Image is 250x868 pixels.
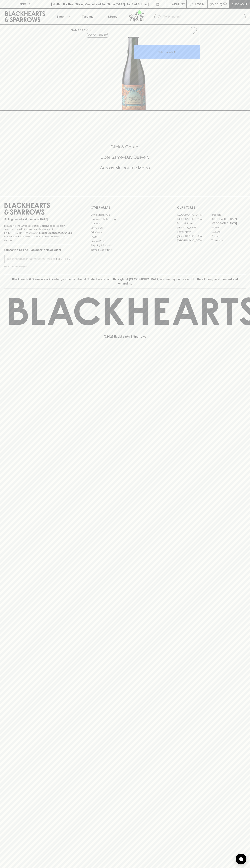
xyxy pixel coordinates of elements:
p: ADD TO CART [157,50,177,54]
a: Privacy Policy [91,239,159,243]
p: $0.00 [210,2,218,6]
p: Tastings [82,14,93,19]
img: 40754.png [68,37,200,110]
a: FAQ's [91,235,159,239]
a: Tastings [75,9,100,24]
a: Bottle Drop FAQ's [91,213,159,217]
a: [GEOGRAPHIC_DATA] [177,234,211,238]
p: Stores [108,14,117,19]
img: bubble-icon [239,857,243,861]
a: [GEOGRAPHIC_DATA] [177,238,211,243]
a: Stores [100,9,125,24]
button: Add to wishlist [188,26,198,35]
p: Blackhearts & Sparrows acknowledges the traditional Custodians of land throughout [GEOGRAPHIC_DAT... [7,277,243,286]
h5: Across Melbourne Metro [4,165,246,171]
button: Shop [50,9,75,24]
p: 0 [224,3,226,5]
a: SHOP [82,28,90,31]
p: Sibling owned and run since [DATE] [4,218,73,221]
strong: Liquor License #32064953 [39,231,72,234]
input: e.g. jane@blackheartsandsparrows.com.au [7,256,55,262]
button: ADD TO CART [134,45,200,59]
p: Subscribe to The Blackhearts Newsletter [4,248,73,252]
a: Brunswick West [177,221,211,225]
div: Call to action block [4,130,246,189]
a: Gift Cards [91,230,159,235]
p: OUR STORES [177,205,246,210]
button: SUBSCRIBE [55,255,73,263]
a: Prahran [211,234,246,238]
a: HOME [71,28,79,31]
p: We will never spam you [4,265,73,268]
p: Wishlist [172,2,185,6]
a: [GEOGRAPHIC_DATA] [177,213,211,217]
h5: Click & Collect [4,144,246,150]
h5: Uber Same-Day Delivery [4,154,246,160]
a: [GEOGRAPHIC_DATA] [211,217,246,221]
a: Fitzroy [211,225,246,230]
a: Geelong [211,230,246,234]
p: FIND US [19,2,31,6]
button: Add to wishlist [86,33,109,38]
input: Try "Pinot noir" [163,14,243,20]
p: Shop [56,14,64,19]
p: SUBSCRIBE [56,257,71,261]
p: Checkout [231,2,247,6]
a: Contact Us [91,226,159,230]
a: Careers [91,221,159,226]
p: OTHER AREAS [91,205,159,210]
a: Thornbury [211,238,246,243]
a: Business & Bulk Gifting [91,217,159,221]
p: Login [195,2,204,6]
a: [GEOGRAPHIC_DATA] [211,221,246,225]
a: [GEOGRAPHIC_DATA] [177,217,211,221]
a: Fitzroy North [177,230,211,234]
a: Terms & Conditions [91,248,159,252]
p: It is against the law to sell or supply alcohol to, or to obtain alcohol on behalf of a person un... [4,224,73,242]
a: Shipping Information [91,243,159,248]
a: Braddon [211,213,246,217]
a: [PERSON_NAME] [177,225,211,230]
